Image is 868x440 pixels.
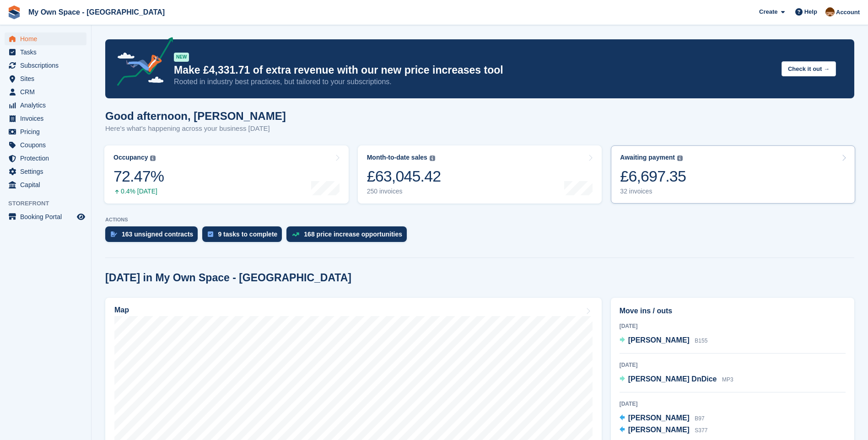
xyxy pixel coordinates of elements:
[174,53,189,62] div: NEW
[5,139,86,151] a: menu
[620,322,846,330] div: [DATE]
[836,8,860,17] span: Account
[825,7,835,16] img: Paula Harris
[286,226,411,247] a: 168 price increase opportunities
[20,72,75,85] span: Sites
[105,217,854,223] p: ACTIONS
[620,188,686,195] div: 32 invoices
[620,374,733,386] a: [PERSON_NAME] DnDice MP3
[20,152,75,165] span: Protection
[122,231,193,238] div: 163 unsigned contracts
[113,188,164,195] div: 0.4% [DATE]
[430,156,435,161] img: icon-info-grey-7440780725fd019a000dd9b08b2336e03edf1995a4989e88bcd33f0948082b44.svg
[208,231,213,237] img: task-75834270c22a3079a89374b754ae025e5fb1db73e45f91037f5363f120a921f8.svg
[20,125,75,138] span: Pricing
[620,413,705,424] a: [PERSON_NAME] B97
[5,210,86,223] a: menu
[75,211,86,222] a: Preview store
[104,145,349,204] a: Occupancy 72.47% 0.4% [DATE]
[304,231,402,238] div: 168 price increase opportunities
[202,226,286,247] a: 9 tasks to complete
[628,336,690,344] span: [PERSON_NAME]
[150,156,156,161] img: icon-info-grey-7440780725fd019a000dd9b08b2336e03edf1995a4989e88bcd33f0948082b44.svg
[8,199,91,208] span: Storefront
[105,110,286,122] h1: Good afternoon, [PERSON_NAME]
[677,156,683,161] img: icon-info-grey-7440780725fd019a000dd9b08b2336e03edf1995a4989e88bcd33f0948082b44.svg
[5,165,86,178] a: menu
[292,232,299,236] img: price_increase_opportunities-93ffe204e8149a01c8c9dc8f82e8f89637d9d84a8eef4429ea346261dce0b2c0.svg
[620,424,708,436] a: [PERSON_NAME] S377
[5,72,86,85] a: menu
[620,306,846,317] h2: Move ins / outs
[20,59,75,72] span: Subscriptions
[105,123,286,134] p: Here's what's happening across your business [DATE]
[628,426,690,434] span: [PERSON_NAME]
[620,335,708,347] a: [PERSON_NAME] B155
[695,415,704,422] span: B97
[20,210,75,223] span: Booking Portal
[5,112,86,125] a: menu
[20,139,75,151] span: Coupons
[611,145,855,204] a: Awaiting payment £6,697.35 32 invoices
[620,361,846,369] div: [DATE]
[174,77,774,87] p: Rooted in industry best practices, but tailored to your subscriptions.
[20,32,75,45] span: Home
[20,86,75,98] span: CRM
[722,376,733,383] span: MP3
[367,188,441,195] div: 250 invoices
[620,400,846,408] div: [DATE]
[20,46,75,59] span: Tasks
[367,167,441,186] div: £63,045.42
[113,154,148,161] div: Occupancy
[5,99,86,112] a: menu
[114,306,129,314] h2: Map
[7,5,21,19] img: stora-icon-8386f47178a22dfd0bd8f6a31ec36ba5ce8667c1dd55bd0f319d3a0aa187defe.svg
[782,61,836,76] button: Check it out →
[20,99,75,112] span: Analytics
[620,167,686,186] div: £6,697.35
[113,167,164,186] div: 72.47%
[804,7,817,16] span: Help
[111,231,117,237] img: contract_signature_icon-13c848040528278c33f63329250d36e43548de30e8caae1d1a13099fd9432cc5.svg
[5,125,86,138] a: menu
[759,7,777,16] span: Create
[628,375,717,383] span: [PERSON_NAME] DnDice
[358,145,602,204] a: Month-to-date sales £63,045.42 250 invoices
[25,5,168,20] a: My Own Space - [GEOGRAPHIC_DATA]
[174,64,774,77] p: Make £4,331.71 of extra revenue with our new price increases tool
[5,59,86,72] a: menu
[5,86,86,98] a: menu
[105,272,351,284] h2: [DATE] in My Own Space - [GEOGRAPHIC_DATA]
[5,152,86,165] a: menu
[695,338,707,344] span: B155
[695,427,707,434] span: S377
[20,178,75,191] span: Capital
[5,178,86,191] a: menu
[20,112,75,125] span: Invoices
[628,414,690,422] span: [PERSON_NAME]
[218,231,277,238] div: 9 tasks to complete
[5,46,86,59] a: menu
[5,32,86,45] a: menu
[620,154,675,161] div: Awaiting payment
[105,226,202,247] a: 163 unsigned contracts
[20,165,75,178] span: Settings
[109,37,173,89] img: price-adjustments-announcement-icon-8257ccfd72463d97f412b2fc003d46551f7dbcb40ab6d574587a9cd5c0d94...
[367,154,427,161] div: Month-to-date sales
